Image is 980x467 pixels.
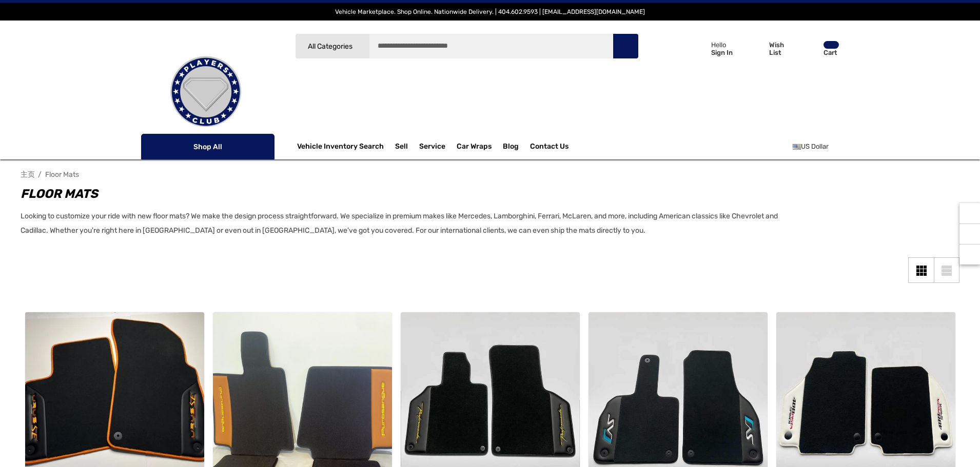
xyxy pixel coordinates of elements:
[154,40,257,143] img: Players Club | Cars For Sale
[908,257,934,283] a: Grid View
[419,142,445,153] a: Service
[691,41,705,55] svg: Icon User Account
[457,136,503,157] a: Car Wraps
[141,134,275,159] p: Shop All
[934,257,959,283] a: List View
[797,31,840,71] a: Cart with 0 items
[613,33,638,59] button: Search
[295,33,369,59] a: All Categories Icon Arrow Down Icon Arrow Up
[530,142,569,153] a: Contact Us
[457,142,492,153] span: Car Wraps
[711,49,733,56] p: Sign In
[21,209,790,238] p: Looking to customize your ride with new floor mats? We make the design process straightforward. W...
[503,142,519,153] a: Blog
[793,136,840,157] a: USD
[965,208,975,218] svg: Recently Viewed
[21,166,959,184] nav: Breadcrumb
[769,41,796,56] p: Wish List
[743,31,797,66] a: Wish List Wish List
[21,185,790,203] h1: Floor Mats
[354,43,362,50] svg: Icon Arrow Down
[152,141,168,153] svg: Icon Line
[395,136,419,157] a: Sell
[297,142,384,153] a: Vehicle Inventory Search
[256,143,263,150] svg: Icon Arrow Down
[824,49,839,56] p: Cart
[395,142,408,153] span: Sell
[307,42,352,51] span: All Categories
[711,41,733,49] p: Hello
[959,249,980,259] svg: Top
[679,31,738,66] a: Sign in
[21,170,35,179] a: 主页
[45,170,79,179] a: Floor Mats
[748,42,763,56] svg: Wish List
[802,42,817,56] svg: Review Your Cart
[965,229,975,239] svg: Social Media
[335,8,645,15] span: Vehicle Marketplace. Shop Online. Nationwide Delivery. | 404.602.9593 | [EMAIL_ADDRESS][DOMAIN_NAME]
